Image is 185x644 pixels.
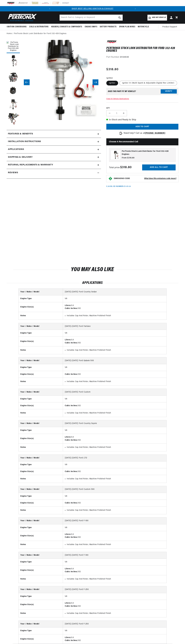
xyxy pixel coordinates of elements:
th: Engine Type [19,493,63,500]
a: Home [7,32,12,35]
td: 5.8 352 [63,634,166,644]
strong: Cubic Inches: [65,536,77,538]
td: [DATE]-[DATE] Ford Custom 500 [63,486,166,493]
button: Load image 6 in gallery view [7,113,20,126]
summary: Headers, Exhausts & Components [50,24,83,30]
li: Includes Cap And Rotor; Machine Polished Finish [67,612,165,615]
p: C.A.R.B. EO Number: D-57-23 [106,185,131,188]
button: Slide right [93,79,98,85]
input: Search Part #, Category or Keyword [60,15,123,21]
th: Engine Size(s) [19,468,63,475]
th: Notes [19,378,63,385]
td: 5.8 352 [63,337,166,346]
th: Engine Type [19,593,63,600]
th: Notes [19,610,63,617]
td: [DATE]-[DATE] Ford Country Sedan [63,289,166,295]
strong: Cubic Inches: [65,307,77,309]
li: Includes Cap And Rotor; Machine Polished Finish [67,509,165,512]
li: Includes Cap And Rotor; Machine Polished Finish [67,446,165,449]
strong: Cubic Inches: [65,639,77,641]
strong: Liters: [65,533,71,535]
td: 5.8 352 [63,565,166,575]
strong: Cubic Inches: [65,571,77,573]
td: 352 [63,402,166,409]
a: [PHONE_NUMBER] [145,132,165,134]
button: Add to cart [106,124,178,130]
button: Verify [161,89,177,94]
td: [DATE]-[DATE] Ford Fairlane [63,323,166,330]
td: [DATE]-[DATE] Ford F-100 [63,517,166,524]
th: Engine Type [19,524,63,531]
td: 352 [63,468,166,475]
button: Search Part #, Category or Keyword [117,15,123,21]
th: Year / Make / Model [19,621,63,627]
li: Includes Cap And Rotor; Machine Polished Finish [67,543,165,546]
span: Engine Swaps [85,25,97,28]
span: Spark Plug Wires [119,25,135,28]
th: Engine Size(s) [19,402,63,409]
th: Engine Size(s) [19,531,63,541]
legend: Ignition [106,77,113,80]
h2: Shipping & Delivery [8,156,33,159]
th: Notes [19,541,63,548]
button: Translation missing: en.sections.announcements.previous_announcement [47,6,52,11]
button: EMISSIONS CODEWhat does this emissions code mean? [114,177,176,180]
li: Includes Cap And Rotor; Machine Polished Finish [67,477,165,480]
label: Ignitor III (Multi Spark & Adjustable Digital Rev Limiter) [119,81,177,85]
span: Applications [8,148,24,151]
th: Notes [19,506,63,514]
media-gallery: Gallery Viewer [7,40,101,125]
td: [DATE]-[DATE] Ford Country Squire [63,420,166,427]
span: Product Support [162,25,177,28]
a: PerTronix Stock Look Distributor for Ford 332-428 Engines [14,32,66,35]
th: Engine Type [19,427,63,434]
th: Engine Type [19,461,63,468]
button: Translation missing: en.sections.announcements.next_announcement [133,6,138,11]
th: Year / Make / Model [19,289,63,295]
th: Engine Type [19,396,63,402]
span: Headers, Exhausts & Components [51,25,82,28]
span: $318.80 [106,67,118,72]
th: Engine Type [19,627,63,634]
strong: Liters: [65,305,71,306]
a: SHOP BEST SELLING IGNITION & EXHAUST [72,8,113,10]
button: Load image 5 in gallery view [7,98,20,111]
label: QTY [106,107,178,109]
th: Engine Type [19,330,63,336]
td: V8 [63,364,166,371]
img: Emissions code [108,177,113,181]
h1: PerTronix Stock Look Distributor for Ford 332-428 Engines [106,47,178,52]
strong: Liters: [65,436,71,438]
th: Engine Size(s) [19,565,63,575]
span: Battery Products [100,25,117,28]
td: [DATE]-[DATE] Ford F-250 [63,586,166,593]
span: From $318.80 [122,156,134,159]
nav: breadcrumbs [7,32,178,35]
th: Year / Make / Model [19,420,63,427]
strong: Liters: [65,637,71,639]
h2: Returns, Replacements & Warranty [8,163,53,167]
td: 5.8 352 [63,600,166,610]
h2: Reviews [8,171,18,175]
th: Engine Type [19,559,63,565]
summary: Features & Benefits [7,130,101,138]
th: Engine Size(s) [19,371,63,378]
th: Year / Make / Model [19,517,63,524]
label: Ignitor [106,81,118,85]
th: Year / Make / Model [19,357,63,364]
th: Notes [19,346,63,354]
li: Includes Cap And Rotor; Machine Polished Finish [67,412,165,414]
summary: Ignition Conversions [7,24,28,30]
strong: Cubic Inches: [65,405,77,407]
li: Includes Cap And Rotor; Machine Polished Finish [67,349,165,352]
th: Notes [19,312,63,320]
strong: Cubic Inches: [65,502,77,504]
summary: Returns, Replacements & Warranty [7,161,101,169]
strong: $318.80 [120,166,132,169]
td: [DATE]-[DATE] Ford Custom [63,389,166,396]
th: Year / Make / Model [19,323,63,330]
strong: Liters: [65,339,71,341]
th: Notes [19,575,63,583]
td: [DATE]-[DATE] Ford Galaxie 500 [63,357,166,364]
